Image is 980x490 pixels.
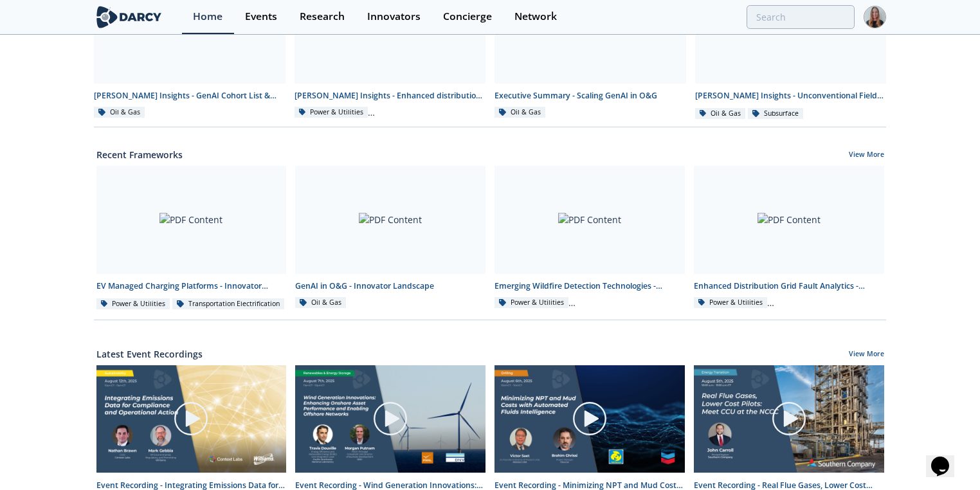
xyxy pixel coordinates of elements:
[771,401,807,437] img: play-chapters-gray.svg
[96,148,183,161] a: Recent Frameworks
[295,280,485,292] div: GenAI in O&G - Innovator Landscape
[864,6,886,28] img: Profile
[96,365,287,472] img: Video Content
[926,439,967,477] iframe: chat widget
[291,166,490,311] a: PDF Content GenAI in O&G - Innovator Landscape Oil & Gas
[694,297,768,309] div: Power & Utilities
[695,108,746,120] div: Oil & Gas
[94,107,145,118] div: Oil & Gas
[694,280,884,292] div: Enhanced Distribution Grid Fault Analytics - Innovator Landscape
[295,90,486,102] div: [PERSON_NAME] Insights - Enhanced distribution grid fault analytics
[295,365,485,472] img: Video Content
[495,90,686,102] div: Executive Summary - Scaling GenAI in O&G
[495,297,568,309] div: Power & Utilities
[173,401,209,437] img: play-chapters-gray.svg
[96,280,287,292] div: EV Managed Charging Platforms - Innovator Landscape
[514,12,557,22] div: Network
[172,298,284,310] div: Transportation Electrification
[695,90,887,102] div: [PERSON_NAME] Insights - Unconventional Field Development Optimization through Geochemical Finger...
[572,401,608,437] img: play-chapters-gray.svg
[295,107,368,118] div: Power & Utilities
[495,107,545,118] div: Oil & Gas
[849,349,884,361] a: View More
[689,166,889,311] a: PDF Content Enhanced Distribution Grid Fault Analytics - Innovator Landscape Power & Utilities
[245,12,277,22] div: Events
[495,280,685,292] div: Emerging Wildfire Detection Technologies - Technology Landscape
[193,12,222,22] div: Home
[748,108,803,120] div: Subsurface
[94,6,164,28] img: logo-wide.svg
[747,5,855,29] input: Advanced Search
[694,365,884,473] img: Video Content
[367,12,421,22] div: Innovators
[372,401,408,437] img: play-chapters-gray.svg
[849,150,884,161] a: View More
[443,12,492,22] div: Concierge
[92,166,291,311] a: PDF Content EV Managed Charging Platforms - Innovator Landscape Power & Utilities Transportation ...
[295,297,346,309] div: Oil & Gas
[495,365,685,472] img: Video Content
[96,298,170,310] div: Power & Utilities
[300,12,345,22] div: Research
[490,166,689,311] a: PDF Content Emerging Wildfire Detection Technologies - Technology Landscape Power & Utilities
[96,347,203,361] a: Latest Event Recordings
[94,90,286,102] div: [PERSON_NAME] Insights - GenAI Cohort List & Contact Info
